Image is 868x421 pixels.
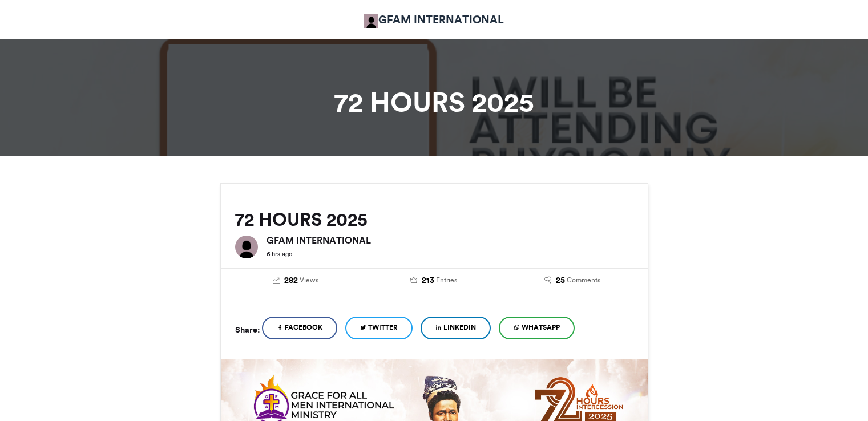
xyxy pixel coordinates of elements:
span: 282 [284,274,298,287]
img: GFAM INTERNATIONAL [235,236,258,258]
h6: GFAM INTERNATIONAL [267,236,633,245]
a: Twitter [345,317,413,339]
span: Views [300,275,318,285]
small: 6 hrs ago [267,250,292,258]
h1: 72 HOURS 2025 [118,88,751,116]
h5: Share: [235,322,260,337]
span: Facebook [285,322,322,333]
span: Comments [567,275,600,285]
span: 213 [422,274,434,287]
a: 282 Views [235,274,357,287]
span: Twitter [368,322,398,333]
a: 213 Entries [373,274,495,287]
a: GFAM INTERNATIONAL [364,11,504,28]
span: LinkedIn [443,322,476,333]
span: Entries [436,275,457,285]
a: WhatsApp [499,317,575,339]
img: GFAM INTERNATIONAL [364,14,378,28]
span: 25 [556,274,565,287]
a: Facebook [262,317,337,339]
a: LinkedIn [421,317,491,339]
a: 25 Comments [512,274,633,287]
span: WhatsApp [522,322,560,333]
h2: 72 HOURS 2025 [235,209,633,230]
